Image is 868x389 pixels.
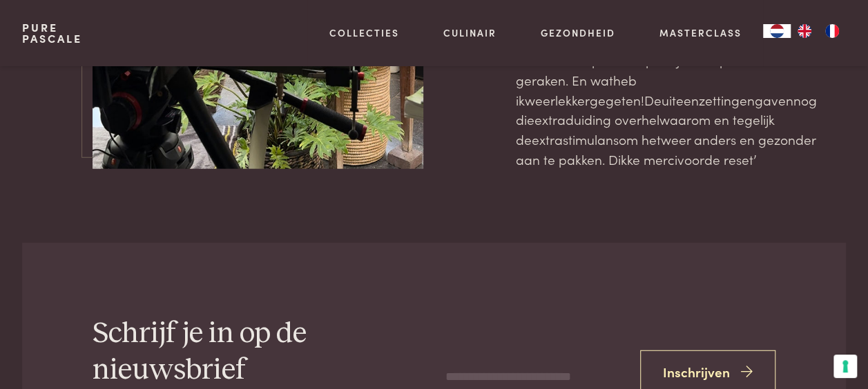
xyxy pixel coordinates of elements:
span: om het [619,130,661,148]
a: Collecties [329,26,399,40]
span: extra [534,110,566,128]
a: FR [818,24,846,38]
button: Uw voorkeuren voor toestemming voor trackingtechnologieën [833,355,857,378]
a: Gezondheid [541,26,615,40]
span: De [644,90,662,109]
aside: Language selected: Nederlands [763,24,846,38]
a: Masterclass [659,26,741,40]
a: Culinair [443,26,496,40]
a: PurePascale [22,22,82,44]
span: voor [677,150,704,168]
a: EN [791,24,818,38]
div: Language [763,24,791,38]
span: lekker [555,90,590,109]
p: was echt een leerrijke terug de aanzet om opnieuw het juistere e geraken. En wat weer gegeten! ui... [516,31,817,170]
span: hel [642,110,659,128]
span: extra [532,130,563,148]
span: heb ik [516,70,637,109]
h2: Schrijf je in op de nieuwsbrief [93,316,353,389]
ul: Language list [791,24,846,38]
span: gaven [755,90,793,109]
a: NL [763,24,791,38]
